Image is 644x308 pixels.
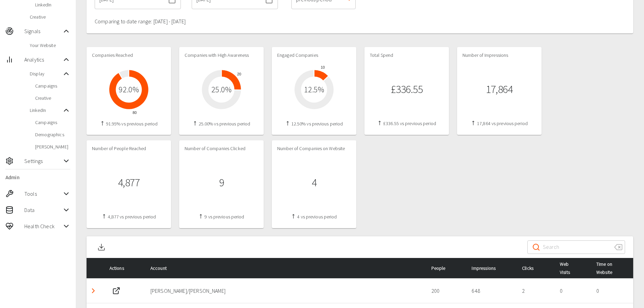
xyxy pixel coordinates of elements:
[35,95,70,101] span: Creative
[277,146,351,152] h4: Number of Companies on Website
[35,131,70,138] span: Demographics
[472,264,506,272] span: Impressions
[370,121,444,127] h4: £336.55 vs previous period
[35,1,70,8] span: LinkedIn
[560,260,582,276] span: Web Visits
[24,190,62,198] span: Tools
[24,222,62,230] span: Health Check
[391,83,423,96] h1: £336.55
[87,284,100,298] button: Detail panel visibility toggle
[92,52,166,58] h4: Companies Reached
[522,287,549,295] p: 2
[24,27,62,35] span: Signals
[560,287,586,295] p: 0
[30,42,70,49] span: Your Website
[110,264,135,272] span: Actions
[522,264,544,272] span: Clicks
[185,52,258,58] h4: Companies with High Awareness
[30,107,62,114] span: LinkedIn
[185,214,258,220] h4: 9 vs previous period
[24,55,62,64] span: Analytics
[150,287,421,295] p: [PERSON_NAME]/[PERSON_NAME]
[486,83,512,96] h1: 17,864
[304,85,324,95] h2: 12.5 %
[472,287,511,295] p: 648
[150,264,421,272] div: Account
[92,121,166,127] h4: 91.95% vs previous period
[321,66,325,70] tspan: 10
[522,264,549,272] div: Clicks
[462,121,536,127] h4: 17,864 vs previous period
[543,238,609,257] input: Search
[462,52,536,58] h4: Number of Impressions
[185,121,258,127] h4: 25.00% vs previous period
[312,176,317,189] h1: 4
[95,236,108,258] button: Download
[35,143,70,150] span: [PERSON_NAME]
[30,70,62,77] span: Display
[560,260,586,276] div: Web Visits
[92,146,166,152] h4: Number of People Reached
[370,52,444,58] h4: Total Spend
[24,206,62,214] span: Data
[277,52,351,58] h4: Engaged Companies
[277,214,351,220] h4: 4 vs previous period
[472,264,511,272] div: Impressions
[532,243,540,251] svg: Search
[237,72,241,76] tspan: 20
[110,264,140,272] div: Actions
[431,287,461,295] p: 200
[596,287,628,295] p: 0
[24,157,62,165] span: Settings
[35,119,70,126] span: Campaigns
[219,176,224,189] h1: 9
[596,260,628,276] div: Time on Website
[30,14,70,20] span: Creative
[119,85,139,95] h2: 92.0 %
[118,176,140,189] h1: 4,877
[431,264,456,272] span: People
[35,82,70,89] span: Campaigns
[110,284,123,298] button: Web Site
[92,214,166,220] h4: 4,877 vs previous period
[95,17,186,25] p: Comparing to date range: [DATE] - [DATE]
[150,264,177,272] span: Account
[431,264,461,272] div: People
[133,111,137,115] tspan: 80
[277,121,351,127] h4: 12.50% vs previous period
[185,146,258,152] h4: Number of Companies Clicked
[211,85,232,95] h2: 25.0 %
[596,260,625,276] span: Time on Website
